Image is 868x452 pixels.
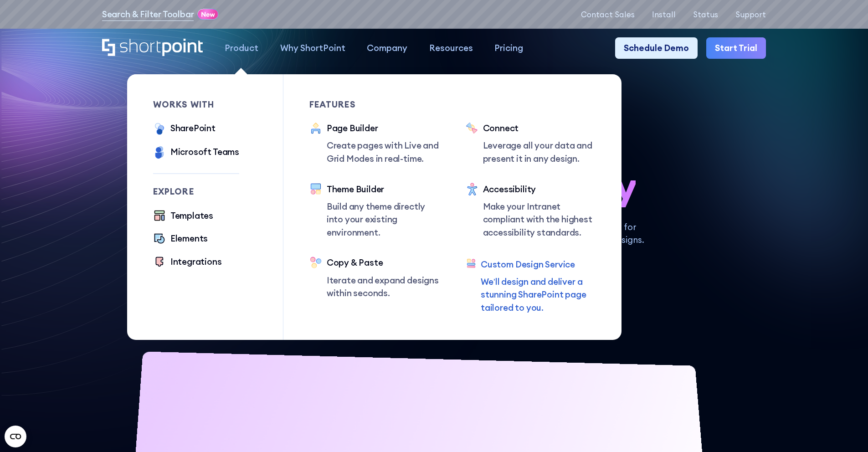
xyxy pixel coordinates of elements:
[170,232,208,245] div: Elements
[494,41,523,55] div: Pricing
[429,41,473,55] div: Resources
[170,122,216,135] div: SharePoint
[225,41,258,55] div: Product
[481,258,596,271] div: Custom Design Service
[466,183,596,241] a: AccessibilityMake your Intranet compliant with the highest accessibility standards.
[170,255,222,268] div: Integrations
[269,37,356,59] a: Why ShortPoint
[466,258,596,314] a: Custom Design ServiceWe’ll design and deliver a stunning SharePoint page tailored to you.
[483,183,596,196] div: Accessibility
[693,10,718,19] a: Status
[153,255,222,270] a: Integrations
[280,41,345,55] div: Why ShortPoint
[581,10,635,19] a: Contact Sales
[356,37,418,59] a: Company
[418,37,484,59] a: Resources
[327,139,440,165] p: Create pages with Live and Grid Modes in real-time.
[483,200,596,239] p: Make your Intranet compliant with the highest accessibility standards.
[170,145,239,159] div: Microsoft Teams
[214,37,269,59] a: Product
[309,100,440,109] div: Features
[615,37,698,59] a: Schedule Demo
[327,274,440,300] p: Iterate and expand designs within seconds.
[153,100,240,109] div: works with
[153,232,208,247] a: Elements
[483,139,596,165] p: Leverage all your data and present it in any design.
[481,275,596,314] p: We’ll design and deliver a stunning SharePoint page tailored to you.
[5,426,26,447] button: Open CMP widget
[309,183,440,239] a: Theme BuilderBuild any theme directly into your existing environment.
[706,37,766,59] a: Start Trial
[484,37,534,59] a: Pricing
[367,41,407,55] div: Company
[483,122,596,135] div: Connect
[153,209,213,224] a: Templates
[327,122,440,135] div: Page Builder
[327,200,440,239] p: Build any theme directly into your existing environment.
[466,122,596,165] a: ConnectLeverage all your data and present it in any design.
[327,256,440,269] div: Copy & Paste
[153,145,239,160] a: Microsoft Teams
[309,256,440,299] a: Copy & PasteIterate and expand designs within seconds.
[822,408,868,452] iframe: Chat Widget
[309,122,440,165] a: Page BuilderCreate pages with Live and Grid Modes in real-time.
[153,187,240,196] div: Explore
[102,8,194,21] a: Search & Filter Toolbar
[170,209,213,222] div: Templates
[102,122,766,208] h1: SharePoint Design has never been
[735,10,766,19] a: Support
[652,10,676,19] a: Install
[153,122,216,137] a: SharePoint
[102,39,203,57] a: Home
[327,183,440,196] div: Theme Builder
